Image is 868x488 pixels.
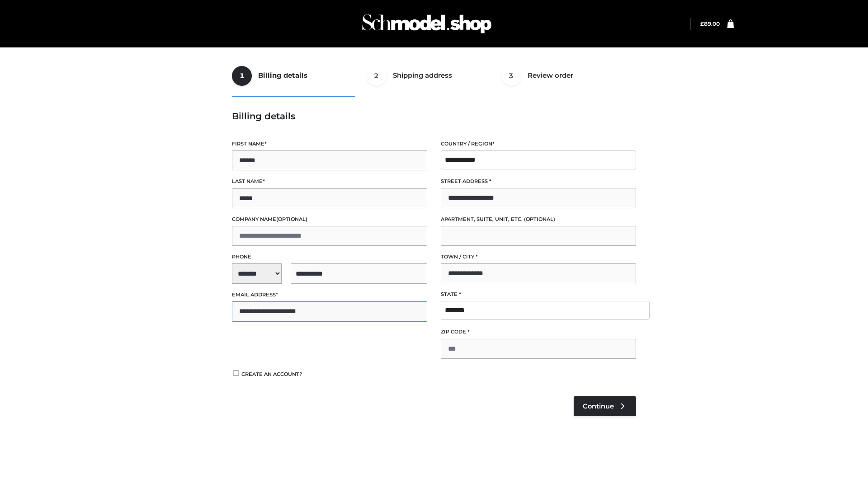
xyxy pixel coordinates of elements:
bdi: 89.00 [700,20,720,27]
span: Continue [583,402,614,410]
span: (optional) [276,216,307,222]
span: (optional) [524,216,555,222]
label: Town / City [441,253,636,261]
label: Street address [441,177,636,186]
label: First name [232,140,427,148]
label: Company name [232,215,427,224]
input: Create an account? [232,370,240,376]
label: State [441,290,636,299]
span: £ [700,20,704,27]
label: Last name [232,177,427,186]
img: Schmodel Admin 964 [359,6,495,42]
label: Apartment, suite, unit, etc. [441,215,636,224]
a: Continue [574,396,636,416]
label: ZIP Code [441,328,636,336]
label: Email address [232,291,427,299]
h3: Billing details [232,111,636,122]
span: Create an account? [241,371,302,377]
label: Country / Region [441,140,636,148]
label: Phone [232,253,427,261]
a: £89.00 [700,20,720,27]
